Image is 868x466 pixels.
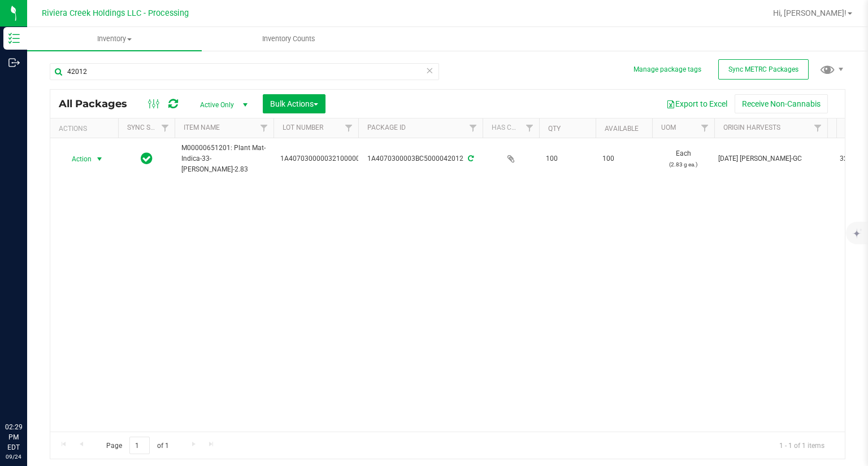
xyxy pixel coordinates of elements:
[718,153,824,164] div: Value 1: 2025-07-07 Stambaugh-GC
[8,57,20,68] inline-svg: Outbound
[809,118,827,138] a: Filter
[263,94,325,113] button: Bulk Actions
[696,118,714,138] a: Filter
[283,124,323,131] a: Lot Number
[5,422,22,452] p: 02:29 PM EDT
[270,99,318,108] span: Bulk Actions
[62,151,92,167] span: Action
[546,153,589,164] span: 100
[483,118,539,138] th: Has COA
[602,153,645,164] span: 100
[770,437,834,454] span: 1 - 1 of 1 items
[773,8,847,17] span: Hi, [PERSON_NAME]!
[11,376,45,410] iframe: Resource center
[280,153,376,164] span: 1A4070300000321000001177
[718,59,809,80] button: Sync METRC Packages
[59,125,114,133] div: Actions
[202,27,376,51] a: Inventory Counts
[247,34,331,44] span: Inventory Counts
[367,124,406,131] a: Package ID
[8,33,20,44] inline-svg: Inventory
[659,159,708,170] p: (2.83 g ea.)
[127,124,171,131] a: Sync Status
[735,94,828,113] button: Receive Non-Cannabis
[93,151,107,167] span: select
[184,124,220,131] a: Item Name
[59,98,138,110] span: All Packages
[42,8,189,18] span: Riviera Creek Holdings LLC - Processing
[27,34,202,44] span: Inventory
[129,437,150,454] input: 1
[659,148,708,170] span: Each
[661,124,676,131] a: UOM
[181,143,267,175] span: M00000651201: Plant Mat-Indica-33-[PERSON_NAME]-2.83
[27,27,202,51] a: Inventory
[426,63,433,78] span: Clear
[659,94,735,113] button: Export to Excel
[728,65,798,73] span: Sync METRC Packages
[464,118,483,138] a: Filter
[466,155,474,162] span: Sync from Compliance System
[520,118,539,138] a: Filter
[5,452,22,461] p: 09/24
[605,125,639,133] a: Available
[723,124,780,131] a: Origin Harvests
[633,65,701,74] button: Manage package tags
[97,437,178,454] span: Page of 1
[548,125,561,133] a: Qty
[255,118,274,138] a: Filter
[156,118,175,138] a: Filter
[141,151,153,166] span: In Sync
[50,63,439,80] input: Search Package ID, Item Name, SKU, Lot or Part Number...
[357,153,484,164] div: 1A4070300003BC5000042012
[340,118,358,138] a: Filter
